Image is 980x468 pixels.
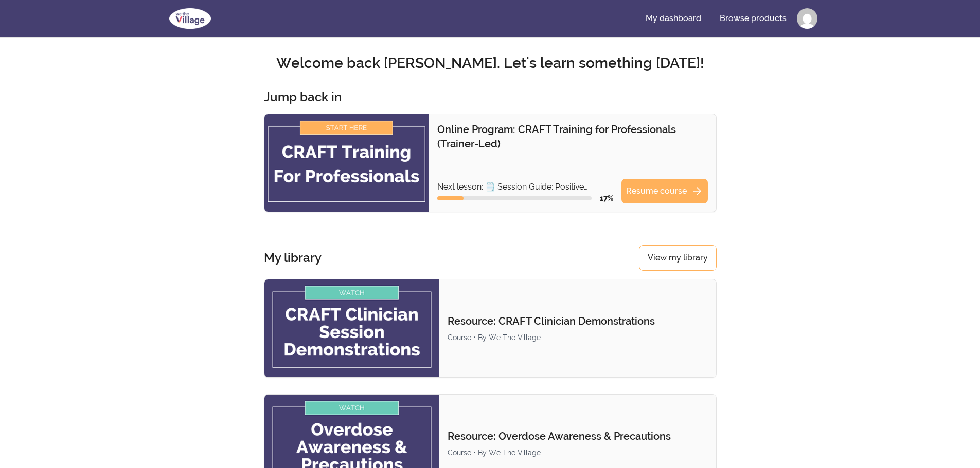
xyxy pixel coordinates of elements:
img: Product image for Online Program: CRAFT Training for Professionals (Trainer-Led) [264,114,429,212]
span: 17 % [600,194,613,202]
img: Product image for Resource: CRAFT Clinician Demonstrations [264,279,440,377]
a: Browse products [711,6,795,31]
img: Profile image for Angie Test [797,8,817,29]
p: Online Program: CRAFT Training for Professionals (Trainer-Led) [437,122,708,151]
p: Resource: CRAFT Clinician Demonstrations [448,314,707,328]
p: Resource: Overdose Awareness & Precautions [448,429,707,443]
a: Product image for Resource: CRAFT Clinician DemonstrationsResource: CRAFT Clinician Demonstration... [264,279,717,378]
h2: Welcome back [PERSON_NAME]. Let's learn something [DATE]! [163,54,817,72]
h3: Jump back in [264,89,342,105]
h3: My library [264,250,322,266]
div: Course • By We The Village [448,332,707,343]
div: Course • By We The Village [448,447,707,458]
div: Course progress [437,196,592,200]
a: View my library [639,245,717,271]
a: My dashboard [637,6,709,31]
img: We The Village logo [163,6,217,31]
nav: Main [637,6,817,31]
p: Next lesson: 🗒️ Session Guide: Positive Reinforcement [437,181,613,193]
span: arrow_forward [691,185,703,197]
a: Resume coursearrow_forward [621,179,708,203]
